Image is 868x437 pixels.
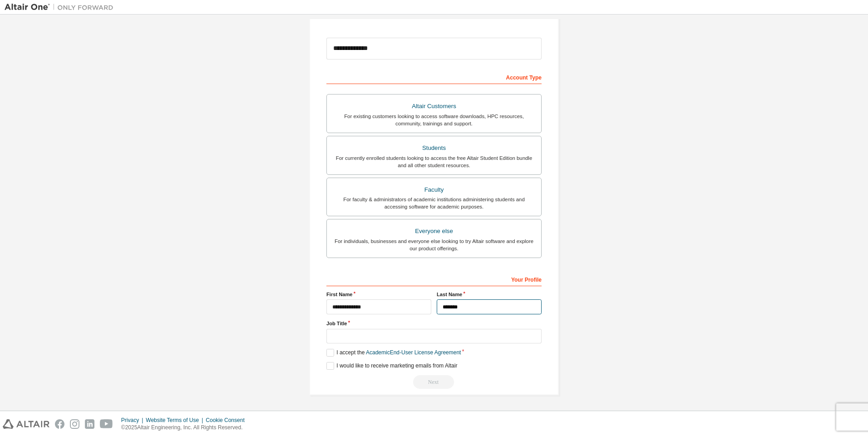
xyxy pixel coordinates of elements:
[5,3,118,12] img: Altair One
[326,320,542,327] label: Job Title
[326,70,542,84] div: Account Type
[3,419,49,429] img: altair_logo.svg
[332,184,536,196] div: Faculty
[332,225,536,238] div: Everyone else
[326,375,542,389] div: Read and acccept EULA to continue
[100,419,113,429] img: youtube.svg
[70,419,79,429] img: instagram.svg
[121,417,146,424] div: Privacy
[332,154,536,169] div: For currently enrolled students looking to access the free Altair Student Edition bundle and all ...
[85,419,94,429] img: linkedin.svg
[121,424,250,432] p: © 2025 Altair Engineering, Inc. All Rights Reserved.
[326,362,457,370] label: I would like to receive marketing emails from Altair
[332,100,536,113] div: Altair Customers
[332,196,536,210] div: For faculty & administrators of academic institutions administering students and accessing softwa...
[55,419,64,429] img: facebook.svg
[332,142,536,154] div: Students
[326,291,431,298] label: First Name
[326,349,461,357] label: I accept the
[332,238,536,252] div: For individuals, businesses and everyone else looking to try Altair software and explore our prod...
[437,291,542,298] label: Last Name
[332,113,536,127] div: For existing customers looking to access software downloads, HPC resources, community, trainings ...
[366,349,461,356] a: Academic End-User License Agreement
[146,417,206,424] div: Website Terms of Use
[326,272,542,286] div: Your Profile
[206,417,250,424] div: Cookie Consent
